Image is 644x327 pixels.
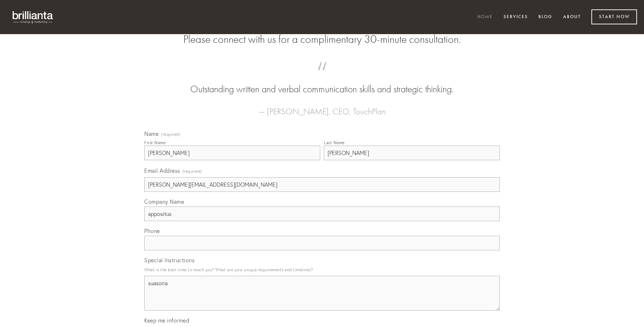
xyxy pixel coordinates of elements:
[473,11,497,23] a: Home
[144,130,159,137] span: Name
[324,140,345,145] div: Last Name
[499,11,532,23] a: Services
[144,257,194,264] span: Special Instructions
[591,9,637,24] a: Start Now
[144,227,160,234] span: Phone
[534,11,557,23] a: Blog
[155,69,489,83] span: “
[144,140,166,145] div: First Name
[559,11,585,23] a: About
[144,198,184,205] span: Company Name
[144,317,189,324] span: Keep me informed
[155,96,489,118] figcaption: — [PERSON_NAME], CEO, TouchPlan
[144,167,180,174] span: Email Address
[144,33,500,46] h2: Please connect with us for a complimentary 30-minute consultation.
[7,7,59,27] img: brillianta - research, strategy, marketing
[155,69,489,96] blockquote: Outstanding written and verbal communication skills and strategic thinking.
[144,265,500,274] p: What is the best time to reach you? What are your unique requirements and timelines?
[183,166,202,176] span: (required)
[161,132,181,137] span: (required)
[144,276,500,311] textarea: suasoria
